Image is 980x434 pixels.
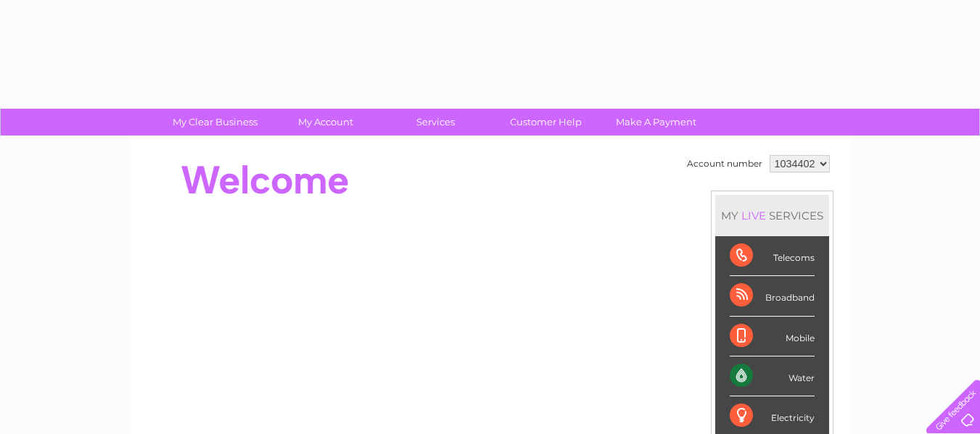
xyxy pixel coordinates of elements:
[376,109,495,135] a: Services
[486,109,606,135] a: Customer Help
[715,195,829,236] div: MY SERVICES
[265,109,385,135] a: My Account
[155,109,275,135] a: My Clear Business
[730,236,815,276] div: Telecoms
[738,209,769,222] div: LIVE
[730,317,815,356] div: Mobile
[730,276,815,316] div: Broadband
[683,151,766,176] td: Account number
[730,356,815,396] div: Water
[596,109,716,135] a: Make A Payment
